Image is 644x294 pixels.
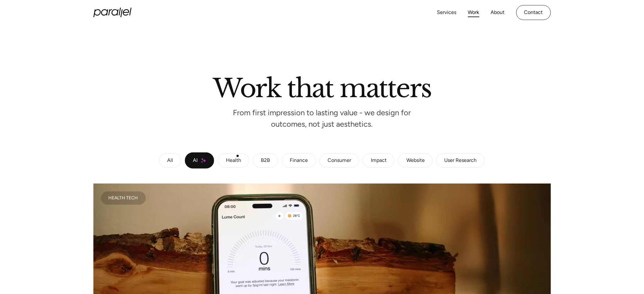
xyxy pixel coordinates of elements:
div: User Research [444,159,477,163]
div: Health Tech [109,197,138,200]
div: Impact [371,159,387,163]
div: All [167,159,173,163]
div: B2B [261,159,270,163]
a: Contact [516,5,551,20]
a: About [491,8,505,17]
div: Website [406,159,425,163]
div: AI [193,159,198,163]
div: Finance [290,159,308,163]
div: Consumer [328,159,351,163]
a: Services [437,8,457,17]
a: Work [468,8,479,17]
h2: Work that matters [141,76,503,97]
div: Health [226,159,241,163]
p: From first impression to lasting value - we design for outcomes, not just aesthetics. [227,110,417,127]
a: home [93,8,132,17]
